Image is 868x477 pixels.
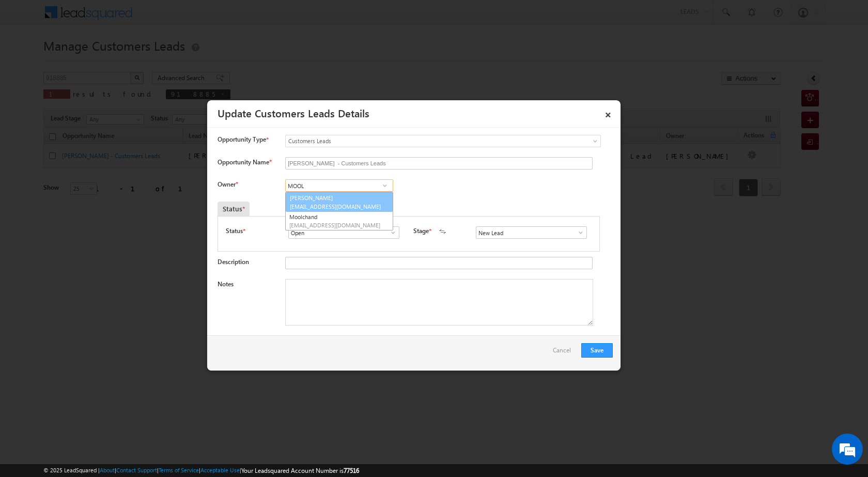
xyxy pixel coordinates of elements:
div: Status [218,202,250,216]
div: Minimize live chat window [169,5,194,30]
span: © 2025 LeadSquared | | | | | [43,466,359,475]
a: Show All Items [384,227,397,238]
a: Update Customers Leads Details [218,105,369,120]
a: Customers Leads [285,135,601,147]
label: Owner [218,180,238,188]
input: Type to Search [285,179,393,192]
span: Opportunity Type [218,135,266,144]
a: Contact Support [116,467,157,473]
a: Acceptable Use [200,467,240,473]
label: Notes [218,280,234,288]
img: d_60004797649_company_0_60004797649 [18,54,43,68]
a: Show All Items [571,227,584,238]
div: Chat with us now [54,54,174,68]
input: Type to Search [476,226,587,239]
span: Your Leadsquared Account Number is [241,467,359,474]
label: Description [218,258,249,266]
a: Cancel [553,343,576,363]
label: Opportunity Name [218,158,271,166]
a: Show All Items [378,180,391,191]
span: 77516 [344,467,359,474]
button: Save [581,343,613,358]
textarea: Type your message and hit 'Enter' [13,96,189,310]
label: Stage [413,226,429,236]
input: Type to Search [288,226,399,239]
a: Moolchand [286,212,393,230]
span: [EMAIL_ADDRESS][DOMAIN_NAME] [290,203,383,210]
span: [EMAIL_ADDRESS][DOMAIN_NAME] [289,221,382,229]
a: [PERSON_NAME] [286,192,393,212]
a: About [100,467,115,473]
a: Terms of Service [159,467,199,473]
a: × [599,104,617,122]
span: Customers Leads [286,136,559,146]
label: Status [226,226,243,236]
em: Start Chat [141,318,188,332]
